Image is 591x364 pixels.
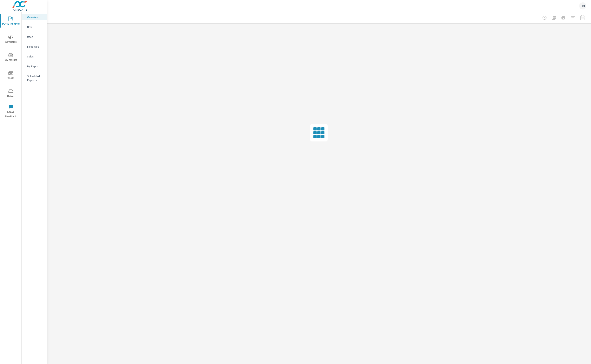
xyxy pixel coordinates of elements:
[27,35,44,39] p: Used
[22,63,47,69] div: My Report
[1,53,20,62] span: My Market
[27,55,44,58] p: Sales
[0,12,21,120] div: nav menu
[22,14,47,20] div: Overview
[1,71,20,80] span: Tools
[27,25,44,29] p: New
[27,15,44,19] p: Overview
[22,44,47,50] div: Fixed Ops
[1,89,20,99] span: Driver
[27,74,44,82] p: Scheduled Reports
[1,105,20,119] span: Leave Feedback
[22,73,47,83] div: Scheduled Reports
[22,54,47,59] div: Sales
[579,2,586,9] div: HM
[22,24,47,30] div: New
[1,35,20,44] span: Advertise
[27,45,44,49] p: Fixed Ops
[27,64,44,68] p: My Report
[22,34,47,40] div: Used
[1,17,20,26] span: PURE Insights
